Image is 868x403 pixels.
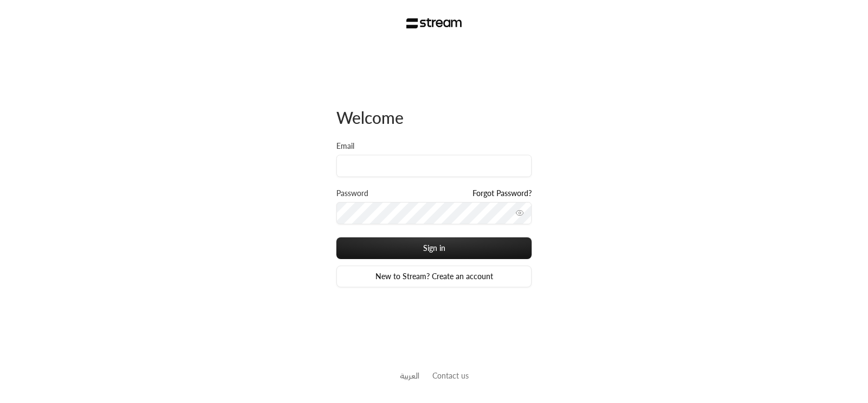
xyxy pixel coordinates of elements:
a: العربية [400,366,419,386]
button: toggle password visibility [511,204,528,222]
button: Sign in [336,237,532,259]
button: Contact us [432,370,469,381]
img: Stream Logo [406,18,462,29]
a: New to Stream? Create an account [336,266,532,287]
a: Forgot Password? [473,188,532,199]
a: Contact us [432,371,469,380]
label: Password [336,188,368,199]
label: Email [336,141,354,152]
span: Welcome [336,108,404,127]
